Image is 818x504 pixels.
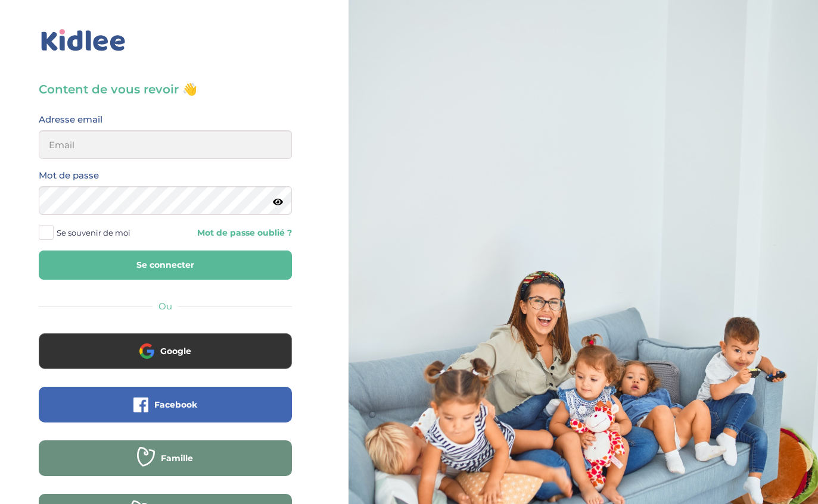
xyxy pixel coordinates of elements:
[57,225,130,240] span: Se souvenir de moi
[39,81,292,98] h3: Content de vous revoir 👋
[139,343,154,358] img: google.png
[39,168,99,183] label: Mot de passe
[160,345,191,357] span: Google
[39,333,292,369] button: Google
[39,407,292,418] a: Facebook
[39,353,292,365] a: Google
[39,112,102,127] label: Adresse email
[154,399,197,411] span: Facebook
[39,461,292,472] a: Famille
[39,251,292,280] button: Se connecter
[39,440,292,476] button: Famille
[39,27,128,54] img: logo_kidlee_bleu
[39,387,292,422] button: Facebook
[158,300,172,312] span: Ou
[161,452,193,464] span: Famille
[174,227,291,239] a: Mot de passe oublié ?
[133,397,148,412] img: facebook.png
[39,130,292,159] input: Email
